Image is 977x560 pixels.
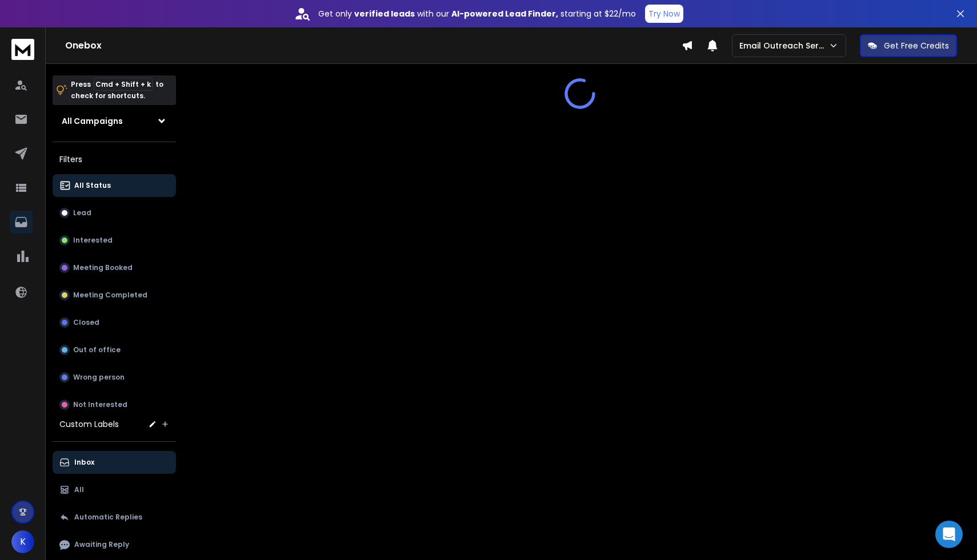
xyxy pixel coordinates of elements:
button: Awaiting Reply [53,533,176,556]
p: Automatic Replies [74,513,142,522]
p: Email Outreach Service [739,40,828,51]
button: Interested [53,229,176,252]
p: Not Interested [73,400,127,409]
button: Lead [53,202,176,224]
p: All [74,485,84,494]
div: Open Intercom Messenger [935,521,963,548]
span: Cmd + Shift + k [94,78,153,91]
p: Meeting Completed [73,291,147,300]
img: logo [11,39,34,60]
h1: Onebox [65,39,682,53]
p: Awaiting Reply [74,540,129,549]
p: Get Free Credits [884,40,949,51]
p: Wrong person [73,373,125,382]
button: Closed [53,311,176,334]
strong: AI-powered Lead Finder, [451,8,558,19]
button: Meeting Completed [53,284,176,307]
button: Inbox [53,451,176,474]
button: Wrong person [53,366,176,389]
button: Out of office [53,339,176,361]
h3: Custom Labels [59,418,119,430]
p: Inbox [74,458,94,467]
button: Not Interested [53,393,176,416]
button: All Campaigns [53,110,176,132]
button: All [53,478,176,501]
button: Get Free Credits [860,34,957,57]
p: Try Now [648,8,680,19]
h1: All Campaigns [62,115,123,127]
p: Closed [73,318,99,327]
button: Try Now [645,5,683,23]
p: Interested [73,236,113,245]
button: Meeting Booked [53,256,176,279]
p: Get only with our starting at $22/mo [318,8,636,19]
button: K [11,530,34,553]
p: All Status [74,181,111,190]
button: Automatic Replies [53,506,176,529]
p: Lead [73,208,91,217]
button: All Status [53,174,176,197]
strong: verified leads [354,8,415,19]
p: Out of office [73,345,121,354]
p: Press to check for shortcuts. [71,79,163,102]
p: Meeting Booked [73,263,133,272]
h3: Filters [53,151,176,167]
